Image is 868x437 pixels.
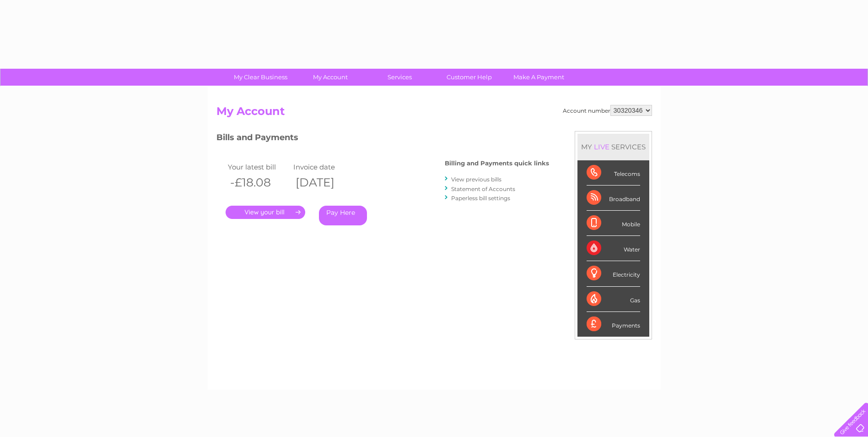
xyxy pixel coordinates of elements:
[587,287,640,312] div: Gas
[216,131,549,147] h3: Bills and Payments
[291,173,357,192] th: [DATE]
[577,134,649,160] div: MY SERVICES
[292,69,368,86] a: My Account
[451,186,515,192] a: Statement of Accounts
[226,206,305,219] a: .
[226,173,291,192] th: -£18.08
[362,69,437,86] a: Services
[223,69,298,86] a: My Clear Business
[587,261,640,286] div: Electricity
[587,186,640,211] div: Broadband
[501,69,577,86] a: Make A Payment
[563,105,652,116] div: Account number
[587,312,640,337] div: Payments
[587,160,640,186] div: Telecoms
[216,105,652,122] h2: My Account
[451,176,501,183] a: View previous bills
[592,142,611,151] div: LIVE
[291,161,357,173] td: Invoice date
[587,211,640,236] div: Mobile
[319,206,367,225] a: Pay Here
[226,161,291,173] td: Your latest bill
[431,69,507,86] a: Customer Help
[451,195,510,202] a: Paperless bill settings
[587,236,640,261] div: Water
[445,160,549,167] h4: Billing and Payments quick links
